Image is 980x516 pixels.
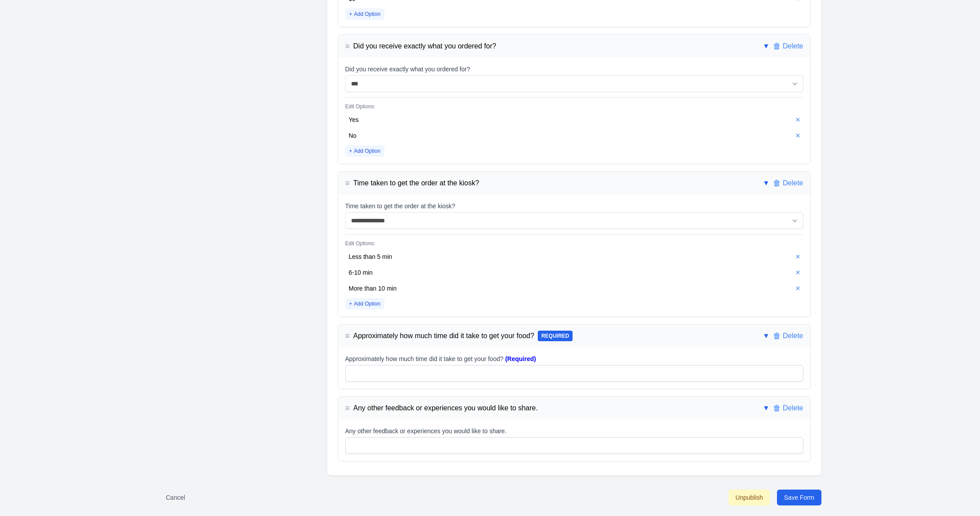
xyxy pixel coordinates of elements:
span: × [795,129,800,142]
span: × [795,114,800,126]
div: More than 10 min [345,282,789,295]
button: Unpublish [729,490,770,505]
button: × [793,267,803,278]
button: × [793,130,803,141]
button: ▼ [762,403,769,413]
span: Double-click to edit title [353,178,479,188]
div: Edit Options: [345,103,803,110]
span: ≡ [345,402,350,414]
span: × [795,251,800,263]
span: ▼ [762,404,769,412]
span: Delete [783,331,803,341]
div: Approximately how much time did it take to get your food? [345,354,803,363]
div: ≡Any other feedback or experiences you would like to share.▼🗑DeleteAny other feedback or experien... [338,396,811,461]
div: ≡Did you receive exactly what you ordered for?▼🗑DeleteDid you receive exactly what you ordered fo... [338,34,811,164]
span: × [795,266,800,279]
span: + [349,300,352,307]
button: × [793,283,803,294]
div: 6-10 min [345,266,789,279]
span: ≡ [345,40,350,52]
div: Any other feedback or experiences you would like to share. [345,427,803,435]
span: Double-click to edit title [353,41,496,52]
span: ▼ [762,179,769,187]
span: × [795,282,800,295]
button: ▼ [762,331,769,341]
span: + [349,147,352,155]
div: Less than 5 min [345,251,789,263]
span: ▼ [762,42,769,50]
span: Delete [783,41,803,52]
button: × [793,251,803,262]
div: Yes [345,114,789,126]
button: 🗑Delete [773,177,803,189]
div: Time taken to get the order at the kiosk? [345,202,803,210]
div: No [345,129,789,142]
span: Double-click to edit title [353,403,538,413]
button: Save Form [777,490,821,505]
span: 🗑 [773,402,781,414]
button: +Add Option [345,8,385,20]
button: × [793,114,803,125]
span: 🗑 [773,40,781,52]
button: 🗑Delete [773,40,803,52]
button: 🗑Delete [773,402,803,414]
div: ≡Approximately how much time did it take to get your food?REQUIRED▼🗑DeleteApproximately how much ... [338,324,811,389]
button: Cancel [159,490,192,505]
div: ≡Time taken to get the order at the kiosk?▼🗑DeleteTime taken to get the order at the kiosk?Edit O... [338,171,811,317]
button: 🗑Delete [773,330,803,342]
span: REQUIRED [538,331,573,341]
span: 🗑 [773,177,781,189]
span: 🗑 [773,330,781,342]
span: + [349,11,352,18]
button: +Add Option [345,145,385,157]
button: ▼ [762,41,769,52]
span: ▼ [762,332,769,339]
span: ≡ [345,330,350,342]
div: Edit Options: [345,240,803,247]
span: Delete [783,178,803,188]
span: Double-click to edit title [353,331,534,341]
button: +Add Option [345,298,385,310]
button: ▼ [762,178,769,188]
span: Delete [783,403,803,413]
span: ≡ [345,177,350,189]
div: Did you receive exactly what you ordered for? [345,65,803,74]
span: (Required) [503,355,536,362]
